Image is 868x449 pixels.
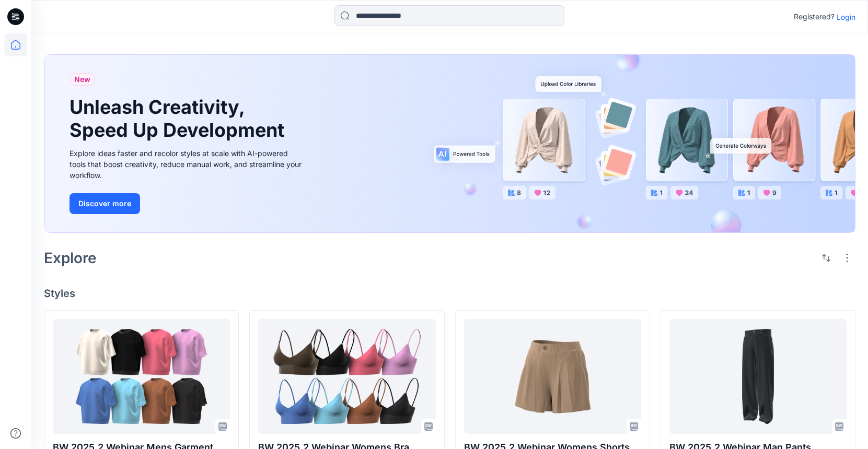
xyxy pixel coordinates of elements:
[70,193,140,214] button: Discover more
[74,73,90,86] span: New
[794,10,835,23] p: Registered?
[464,319,641,434] a: BW 2025.2 Webinar Womens Shorts
[70,96,289,141] h1: Unleash Creativity, Speed Up Development
[53,319,230,434] a: BW 2025.2 Webinar Mens Garment
[669,319,847,434] a: BW 2025.2 Webinar Man Pants
[837,11,855,22] p: Login
[70,148,305,181] div: Explore ideas faster and recolor styles at scale with AI-powered tools that boost creativity, red...
[258,319,435,434] a: BW 2025.2 Webinar Womens Bra
[44,250,97,266] h2: Explore
[70,193,305,214] a: Discover more
[44,287,855,300] h4: Styles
